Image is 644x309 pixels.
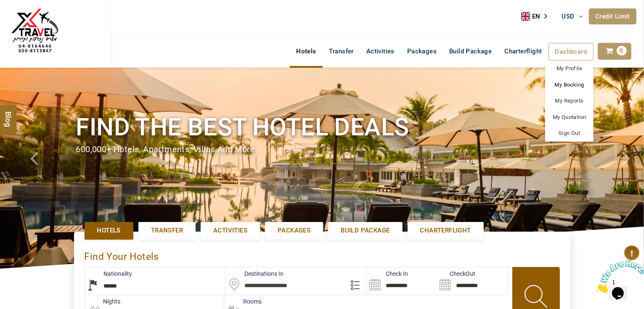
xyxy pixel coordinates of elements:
[97,226,121,235] span: Hotels
[555,48,587,55] span: Dashboard
[401,43,443,60] a: Packages
[437,267,507,295] input: Search
[328,222,402,239] a: Build Package
[290,43,322,60] a: Hotels
[6,4,63,61] img: The Royal Line Holidays
[521,10,553,23] div: Language
[3,3,7,11] span: 1
[367,269,408,278] label: Check In
[562,13,575,20] span: USD
[225,269,284,278] label: Destinations In
[76,111,568,143] h1: Find the best hotel deals
[265,222,323,239] a: Packages
[341,226,390,235] span: Build Package
[521,10,553,23] aside: Language selected: English
[224,297,262,306] label: Rooms
[408,222,484,239] a: Charterflight
[213,226,247,235] span: Activities
[437,269,475,278] label: CheckOut
[367,267,437,295] input: Search
[201,222,260,239] a: Activities
[420,226,471,235] span: Charterflight
[360,43,401,60] a: Activities
[85,222,133,239] a: Hotels
[545,93,594,109] a: My Reports
[521,10,553,23] a: EN
[545,109,594,126] a: My Quotation
[504,48,542,55] span: Charterflight
[498,43,548,60] a: Charterflight
[323,43,360,60] a: Transfer
[589,8,636,24] a: Credit Limit
[545,61,594,77] a: My Profile
[443,43,498,60] a: Build Package
[151,226,183,235] span: Transfer
[545,77,594,93] a: My Booking
[138,222,196,239] a: Transfer
[3,111,14,118] span: Blog
[3,3,56,37] img: Chat attention grabber
[85,242,560,267] div: Find Your Hotels
[617,46,627,55] span: 0
[545,125,594,142] a: Sign Out
[85,269,133,278] label: Nationality
[76,143,568,156] div: 600,000+ hotels, apartments, villas and more.
[592,256,644,296] iframe: chat widget
[85,297,121,306] label: nights
[598,43,631,60] a: 0
[278,226,310,235] span: Packages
